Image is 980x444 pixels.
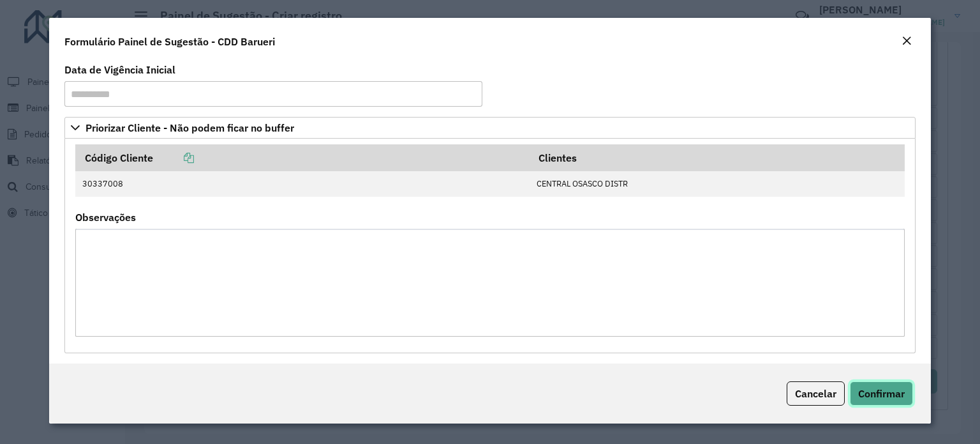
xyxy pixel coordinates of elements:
span: Priorizar Cliente - Não podem ficar no buffer [85,123,294,133]
span: Confirmar [858,387,905,400]
button: Confirmar [850,381,913,406]
label: Data de Vigência Inicial [64,62,175,77]
div: Priorizar Cliente - Não podem ficar no buffer [64,139,916,353]
span: Cancelar [795,387,836,400]
a: Copiar [153,151,194,164]
th: Clientes [530,144,904,171]
a: Priorizar Cliente - Não podem ficar no buffer [64,117,916,139]
label: Observações [75,210,136,225]
th: Código Cliente [75,144,530,171]
td: CENTRAL OSASCO DISTR [530,171,904,197]
em: Fechar [902,36,912,46]
button: Close [898,33,916,50]
td: 30337008 [75,171,530,197]
h4: Formulário Painel de Sugestão - CDD Barueri [64,34,275,49]
button: Cancelar [787,381,845,406]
